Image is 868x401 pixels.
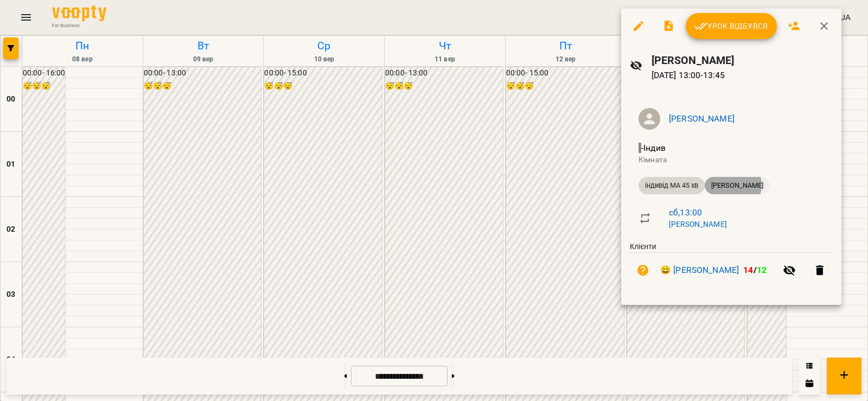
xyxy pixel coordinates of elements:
span: Урок відбувся [694,20,768,33]
p: [DATE] 13:00 - 13:45 [652,69,833,82]
span: індивід МА 45 хв [639,181,705,190]
div: [PERSON_NAME] [705,177,770,194]
span: 12 [757,265,767,275]
a: [PERSON_NAME] [669,113,735,124]
a: 😀 [PERSON_NAME] [660,264,739,277]
button: Урок відбувся [686,13,777,39]
a: сб , 13:00 [669,207,702,218]
span: [PERSON_NAME] [705,181,770,190]
h6: [PERSON_NAME] [652,52,833,69]
p: Кімната [639,155,824,166]
span: - Індив [639,143,668,153]
span: 14 [743,265,753,275]
a: [PERSON_NAME] [669,220,727,228]
ul: Клієнти [630,241,833,292]
b: / [743,265,767,275]
button: Візит ще не сплачено. Додати оплату? [630,257,656,283]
